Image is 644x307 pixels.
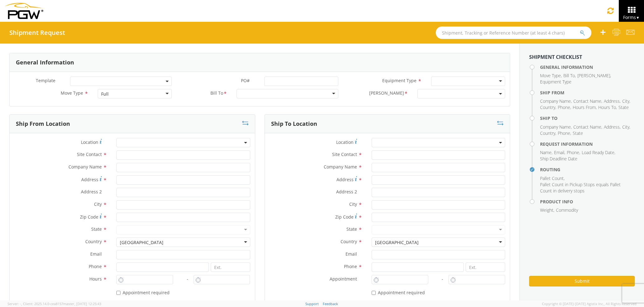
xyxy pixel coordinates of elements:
[540,124,571,130] span: Company Name
[372,291,376,295] input: Appointment required
[540,130,555,136] span: Country
[68,164,102,170] span: Company Name
[567,149,579,155] span: Phone
[540,167,635,172] h4: Routing
[336,139,354,145] span: Location
[349,201,357,207] span: City
[332,151,357,157] span: Site Contact
[540,207,554,213] li: ,
[323,301,338,306] a: Feedback
[622,98,629,104] span: City
[540,207,553,213] span: Weight
[540,90,635,95] h4: Ship From
[89,263,102,269] span: Phone
[558,104,570,110] span: Phone
[558,104,571,111] li: ,
[540,175,565,182] li: ,
[369,90,404,97] span: Bill Code
[61,90,83,96] span: Move Type
[81,189,102,195] span: Address 2
[187,276,188,282] span: -
[344,263,357,269] span: Phone
[7,301,22,306] span: Server: -
[81,139,98,145] span: Location
[211,262,250,272] input: Ext.
[372,300,493,306] span: The appointment will be scheduled by the truckload team
[540,199,635,204] h4: Product Info
[210,90,223,97] span: Bill To
[573,104,596,110] span: Hours From
[442,276,443,282] span: -
[529,54,582,60] strong: Shipment Checklist
[623,14,640,20] span: Forms
[582,149,614,155] span: Load Ready Date
[372,289,426,296] label: Appointment required
[16,121,70,127] h3: Ship From Location
[622,124,629,130] span: City
[116,300,237,306] span: The appointment will be scheduled by the truckload team
[91,226,102,232] span: State
[540,116,635,120] h4: Ship To
[346,251,357,257] span: Email
[540,98,572,104] li: ,
[540,124,572,130] li: ,
[529,276,635,286] button: Submit
[77,151,102,157] span: Site Contact
[241,78,250,83] span: PO#
[94,201,102,207] span: City
[5,3,43,19] img: pgw-form-logo-1aaa8060b1cc70fad034.png
[540,79,571,85] span: Equipment Type
[573,98,601,104] span: Contact Name
[120,239,163,246] div: [GEOGRAPHIC_DATA]
[573,98,602,104] li: ,
[23,301,101,306] span: Client: 2025.14.0-cea8157
[598,104,617,111] li: ,
[554,149,564,155] span: Email
[540,156,577,162] span: Ship Deadline Date
[540,98,571,104] span: Company Name
[618,104,629,110] span: State
[622,124,630,130] li: ,
[16,59,74,66] h3: General Information
[556,207,578,213] span: Commodity
[335,214,354,220] span: Zip Code
[540,73,561,78] span: Move Type
[330,276,357,282] span: Appointment
[540,130,556,136] li: ,
[573,124,601,130] span: Contact Name
[21,301,22,306] span: ,
[558,130,570,136] span: Phone
[89,276,102,282] span: Hours
[540,73,562,79] li: ,
[563,73,575,78] span: Bill To
[271,121,317,127] h3: Ship To Location
[563,73,576,79] li: ,
[540,182,621,194] span: Pallet Count in Pickup Stops equals Pallet Count in delivery stops
[382,78,416,83] span: Equipment Type
[573,124,602,130] li: ,
[567,149,580,156] li: ,
[36,78,55,83] span: Template
[577,73,610,78] span: [PERSON_NAME]
[582,149,615,156] li: ,
[540,149,552,155] span: Name
[573,130,583,136] span: State
[63,301,101,306] span: master, [DATE] 12:25:43
[336,177,354,182] span: Address
[305,301,319,306] a: Support
[346,226,357,232] span: State
[577,73,611,79] li: ,
[80,214,98,220] span: Zip Code
[540,149,552,156] li: ,
[604,124,620,130] span: Address
[540,142,635,146] h4: Request Information
[436,26,591,39] input: Shipment, Tracking or Reference Number (at least 4 chars)
[466,262,505,272] input: Ext.
[9,29,65,36] h4: Shipment Request
[81,177,98,182] span: Address
[336,189,357,195] span: Address 2
[540,104,556,111] li: ,
[604,98,620,104] span: Address
[622,98,630,104] li: ,
[604,124,621,130] li: ,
